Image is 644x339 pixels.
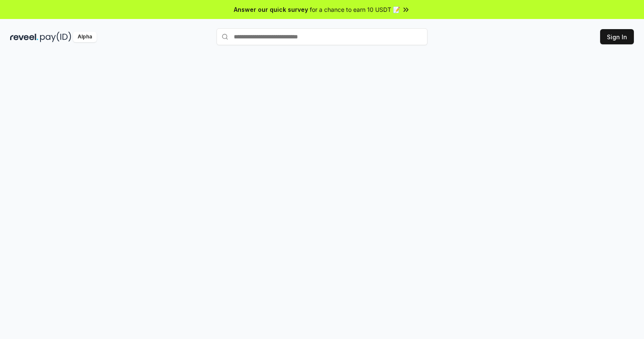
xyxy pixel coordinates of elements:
span: Answer our quick survey [234,5,308,14]
span: for a chance to earn 10 USDT 📝 [310,5,400,14]
button: Sign In [600,29,634,44]
img: reveel_dark [10,32,38,42]
div: Alpha [73,32,97,42]
img: pay_id [40,32,71,42]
